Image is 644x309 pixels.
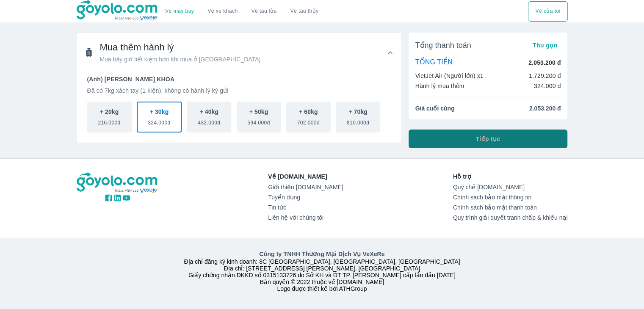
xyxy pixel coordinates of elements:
span: Tổng thanh toán [415,40,471,50]
a: Giới thiệu [DOMAIN_NAME] [268,184,343,190]
div: choose transportation mode [158,1,325,22]
span: Mua bây giờ tiết kiệm hơn khi mua ở [GEOGRAPHIC_DATA] [100,55,261,63]
p: + 30kg [150,108,169,116]
span: 216.000đ [98,116,120,126]
span: 594.000đ [247,116,270,126]
div: choose transportation mode [528,1,567,22]
p: + 50kg [249,108,268,116]
button: Tiếp tục [409,130,568,148]
a: Tuyển dụng [268,194,343,201]
span: Giá cuối cùng [415,104,455,113]
p: TỔNG TIỀN [415,58,453,67]
button: + 30kg324.000đ [137,102,182,132]
span: Thu gọn [533,42,558,49]
a: Quy chế [DOMAIN_NAME] [453,184,568,190]
p: Đã có 7kg xách tay (1 kiện), không có hành lý ký gửi [87,86,391,95]
a: Liên hệ với chúng tôi [268,214,343,221]
p: + 70kg [348,108,368,116]
p: 324.000 đ [534,82,561,90]
button: + 40kg432.000đ [187,102,231,132]
a: Chính sách bảo mật thanh toán [453,204,568,211]
a: Chính sách bảo mật thông tin [453,194,568,201]
a: Quy trình giải quyết tranh chấp & khiếu nại [453,214,568,221]
span: 432.000đ [198,116,220,126]
p: 1.729.200 đ [529,72,561,80]
div: Địa chỉ đăng ký kinh doanh: 8C [GEOGRAPHIC_DATA], [GEOGRAPHIC_DATA], [GEOGRAPHIC_DATA] Địa chỉ: [... [72,250,573,292]
span: Mua thêm hành lý [100,41,261,53]
p: VietJet Air (Người lớn) x1 [415,72,484,80]
span: 810.000đ [347,116,369,126]
button: Vé của tôi [528,1,567,22]
p: Công ty TNHH Thương Mại Dịch Vụ VeXeRe [78,250,566,258]
span: 702.000đ [297,116,320,126]
a: Tin tức [268,204,343,211]
p: 2.053.200 đ [528,58,561,67]
button: + 70kg810.000đ [336,102,380,132]
button: + 60kg702.000đ [286,102,331,132]
p: Hỗ trợ [453,172,568,181]
button: + 50kg594.000đ [237,102,281,132]
div: Mua thêm hành lýMua bây giờ tiết kiệm hơn khi mua ở [GEOGRAPHIC_DATA] [77,72,401,143]
div: scrollable baggage options [87,102,391,132]
button: Thu gọn [529,39,561,51]
p: + 40kg [199,108,218,116]
span: Tiếp tục [476,135,500,143]
button: Vé tàu thủy [283,1,325,22]
p: + 20kg [100,108,119,116]
p: (Anh) [PERSON_NAME] KHOA [87,75,391,83]
div: Mua thêm hành lýMua bây giờ tiết kiệm hơn khi mua ở [GEOGRAPHIC_DATA] [77,33,401,72]
span: 2.053.200 đ [529,104,561,113]
p: + 60kg [299,108,318,116]
span: 324.000đ [148,116,170,126]
a: Vé xe khách [207,8,238,14]
img: logo [77,172,159,193]
p: Về [DOMAIN_NAME] [268,172,343,181]
a: Vé tàu lửa [245,1,284,22]
button: + 20kg216.000đ [87,102,132,132]
a: Vé máy bay [165,8,194,14]
p: Hành lý mua thêm [415,82,464,90]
